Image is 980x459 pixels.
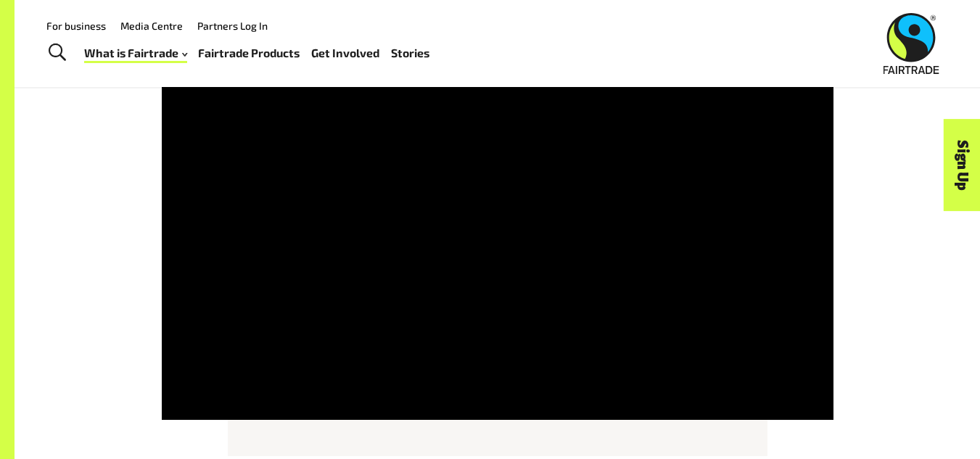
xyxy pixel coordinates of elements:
[311,43,379,64] a: Get Involved
[884,13,939,74] img: Fairtrade Australia New Zealand logo
[197,20,268,32] a: Partners Log In
[39,35,75,71] a: Toggle Search
[120,20,183,32] a: Media Centre
[391,43,429,64] a: Stories
[84,43,187,64] a: What is Fairtrade
[198,43,300,64] a: Fairtrade Products
[46,20,106,32] a: For business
